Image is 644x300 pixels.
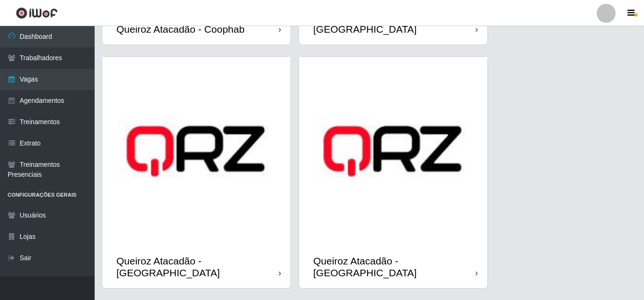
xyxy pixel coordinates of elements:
[299,57,487,245] img: cardImg
[299,57,487,288] a: Queiroz Atacadão - [GEOGRAPHIC_DATA]
[102,57,291,288] a: Queiroz Atacadão - [GEOGRAPHIC_DATA]
[116,23,245,35] div: Queiroz Atacadão - Coophab
[313,255,476,279] div: Queiroz Atacadão - [GEOGRAPHIC_DATA]
[116,255,279,279] div: Queiroz Atacadão - [GEOGRAPHIC_DATA]
[102,57,291,245] img: cardImg
[16,7,58,19] img: CoreUI Logo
